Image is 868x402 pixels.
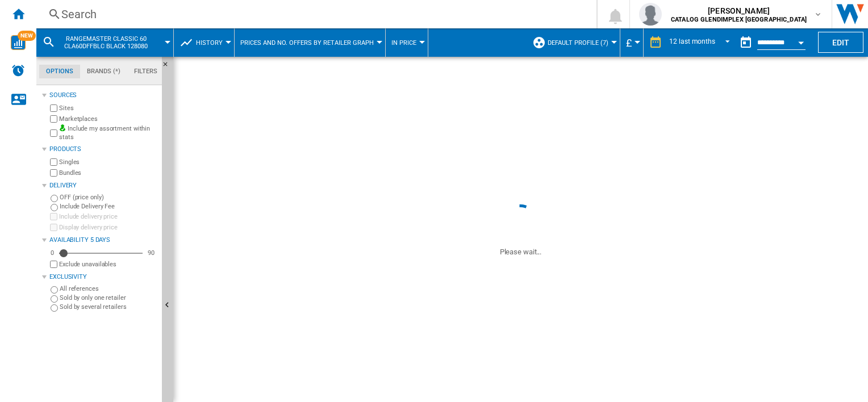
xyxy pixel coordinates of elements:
span: NEW [18,31,36,41]
span: [PERSON_NAME] [671,5,807,16]
b: CATALOG GLENDIMPLEX [GEOGRAPHIC_DATA] [671,16,807,23]
img: profile.jpg [639,3,662,26]
img: wise-card.svg [11,35,26,50]
div: Search [61,6,567,22]
img: alerts-logo.svg [11,64,25,77]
